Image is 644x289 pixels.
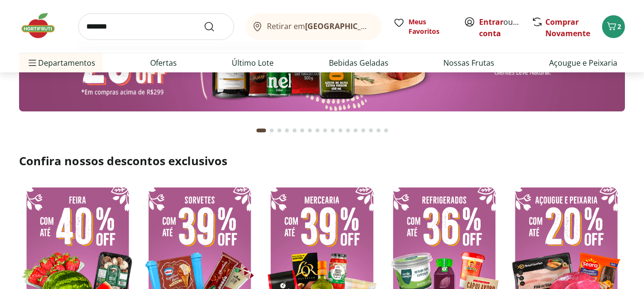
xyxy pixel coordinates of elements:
[19,11,67,40] img: Hortifruti
[382,119,390,142] button: Go to page 17 from fs-carousel
[245,13,382,40] button: Retirar em[GEOGRAPHIC_DATA]/[GEOGRAPHIC_DATA]
[255,119,268,142] button: Current page from fs-carousel
[329,57,388,69] a: Bebidas Geladas
[344,119,352,142] button: Go to page 12 from fs-carousel
[479,17,532,39] a: Criar conta
[375,119,382,142] button: Go to page 16 from fs-carousel
[443,57,494,69] a: Nossas Frutas
[268,119,276,142] button: Go to page 2 from fs-carousel
[305,21,466,31] b: [GEOGRAPHIC_DATA]/[GEOGRAPHIC_DATA]
[276,119,283,142] button: Go to page 3 from fs-carousel
[232,57,274,69] a: Último Lote
[298,119,306,142] button: Go to page 6 from fs-carousel
[409,17,452,36] span: Meus Favoritos
[19,153,625,169] h2: Confira nossos descontos exclusivos
[27,51,95,74] span: Departamentos
[479,17,503,27] a: Entrar
[617,22,621,31] span: 2
[329,119,337,142] button: Go to page 10 from fs-carousel
[150,57,177,69] a: Ofertas
[291,119,298,142] button: Go to page 5 from fs-carousel
[321,119,329,142] button: Go to page 9 from fs-carousel
[549,57,617,69] a: Açougue e Peixaria
[479,16,521,39] span: ou
[393,17,452,36] a: Meus Favoritos
[306,119,314,142] button: Go to page 7 from fs-carousel
[27,51,38,74] button: Menu
[314,119,321,142] button: Go to page 8 from fs-carousel
[78,13,234,40] input: search
[352,119,359,142] button: Go to page 13 from fs-carousel
[337,119,344,142] button: Go to page 11 from fs-carousel
[359,119,367,142] button: Go to page 14 from fs-carousel
[204,21,226,32] button: Submit Search
[267,22,372,30] span: Retirar em
[602,15,625,38] button: Carrinho
[367,119,375,142] button: Go to page 15 from fs-carousel
[283,119,291,142] button: Go to page 4 from fs-carousel
[545,17,590,39] a: Comprar Novamente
